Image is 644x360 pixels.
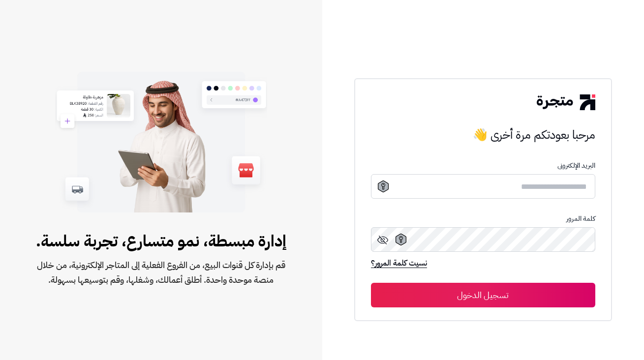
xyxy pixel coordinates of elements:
h3: مرحبا بعودتكم مرة أخرى 👋 [371,125,595,145]
span: قم بإدارة كل قنوات البيع، من الفروع الفعلية إلى المتاجر الإلكترونية، من خلال منصة موحدة واحدة. أط... [31,258,291,287]
span: إدارة مبسطة، نمو متسارع، تجربة سلسة. [31,229,291,253]
a: نسيت كلمة المرور؟ [371,257,427,271]
button: تسجيل الدخول [371,283,595,307]
p: البريد الإلكترونى [371,162,595,170]
p: كلمة المرور [371,215,595,223]
img: logo-2.png [537,94,595,110]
